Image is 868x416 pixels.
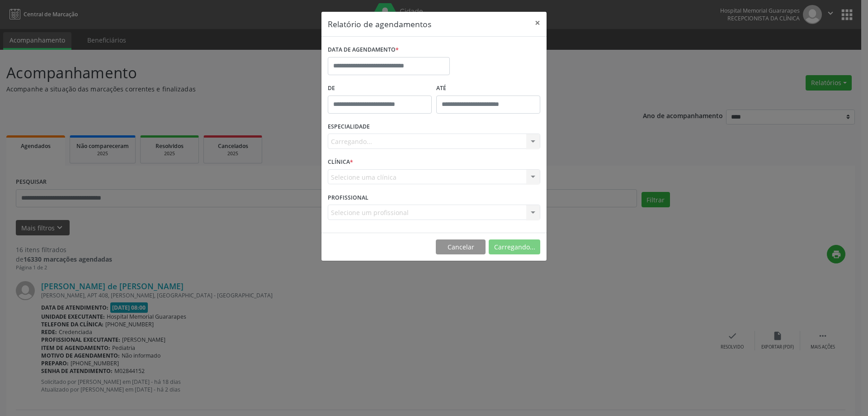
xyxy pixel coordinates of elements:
[328,43,399,57] label: DATA DE AGENDAMENTO
[328,18,431,30] h5: Relatório de agendamentos
[489,239,540,255] button: Carregando...
[528,12,547,34] button: Close
[436,239,486,255] button: Cancelar
[436,81,540,96] label: ATÉ
[328,155,353,169] label: CLÍNICA
[328,81,432,96] label: De
[328,120,370,134] label: ESPECIALIDADE
[328,191,368,205] label: PROFISSIONAL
